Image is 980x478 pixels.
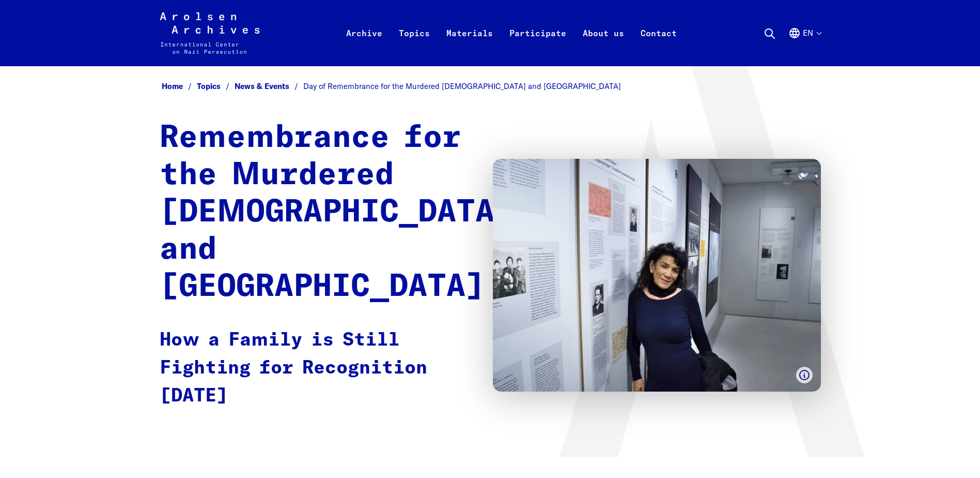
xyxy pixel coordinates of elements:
[160,331,427,406] strong: How a Family is Still Fighting for Recognition [DATE]
[235,81,303,91] a: News & Events
[197,81,235,91] a: Topics
[338,25,391,66] a: Archive
[160,123,514,303] strong: Remembrance for the Murdered [DEMOGRAPHIC_DATA] and [GEOGRAPHIC_DATA]
[160,79,821,95] nav: Breadcrumb
[493,159,821,392] img: Ramona Sendlinger visiting an exhibition at the Munich Documentation Center for the History of Na...
[501,25,574,66] a: Participate
[162,81,197,91] a: Home
[303,81,621,91] span: Day of Remembrance for the Murdered [DEMOGRAPHIC_DATA] and [GEOGRAPHIC_DATA]
[632,25,685,66] a: Contact
[788,27,821,64] button: English, language selection
[391,25,438,66] a: Topics
[796,367,813,383] button: Show caption
[438,25,501,66] a: Materials
[338,12,685,54] nav: Primary
[574,25,632,66] a: About us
